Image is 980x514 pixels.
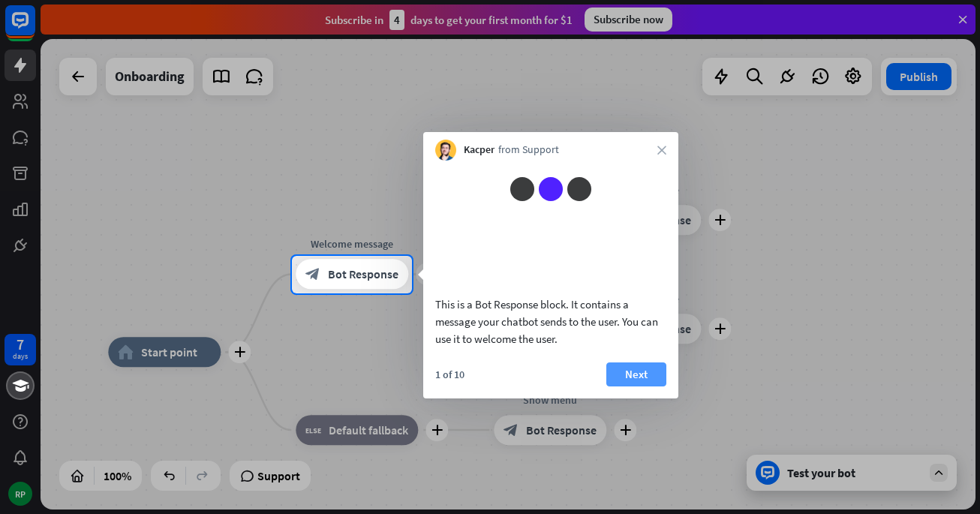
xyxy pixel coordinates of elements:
[435,296,666,347] div: This is a Bot Response block. It contains a message your chatbot sends to the user. You can use i...
[328,267,398,282] span: Bot Response
[657,146,666,155] i: close
[606,362,666,386] button: Next
[305,267,320,282] i: block_bot_response
[435,368,464,381] div: 1 of 10
[498,143,559,158] span: from Support
[464,143,495,158] span: Kacper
